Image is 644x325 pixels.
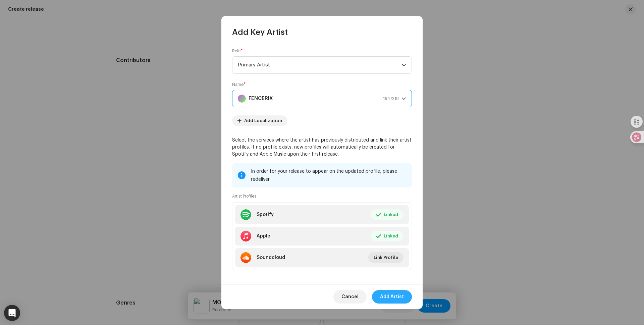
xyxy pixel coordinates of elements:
[257,233,270,239] div: Apple
[232,48,243,54] label: Role
[384,229,398,243] span: Linked
[371,209,404,220] button: Linked
[232,82,246,87] label: Name
[371,231,404,241] button: Linked
[238,57,401,73] span: Primary Artist
[257,255,285,260] div: Soundcloud
[249,90,273,107] strong: FENCERIX
[368,252,404,263] button: Link Profile
[244,114,282,127] span: Add Localization
[232,27,288,38] span: Add Key Artist
[341,290,359,304] span: Cancel
[251,167,407,183] div: In order for your release to appear on the updated profile, please redeliver
[232,137,412,158] p: Select the services where the artist has previously distributed and link their artist profiles. I...
[238,90,401,107] span: FENCERIX
[401,57,406,73] div: dropdown trigger
[372,290,412,304] button: Add Artist
[374,251,398,264] span: Link Profile
[232,193,256,200] small: Artist Profiles
[333,290,367,304] button: Cancel
[401,90,406,107] div: dropdown trigger
[4,305,20,321] div: Open Intercom Messenger
[383,90,399,107] span: 1647218
[232,115,287,126] button: Add Localization
[384,208,398,221] span: Linked
[257,212,274,217] div: Spotify
[380,290,404,304] span: Add Artist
